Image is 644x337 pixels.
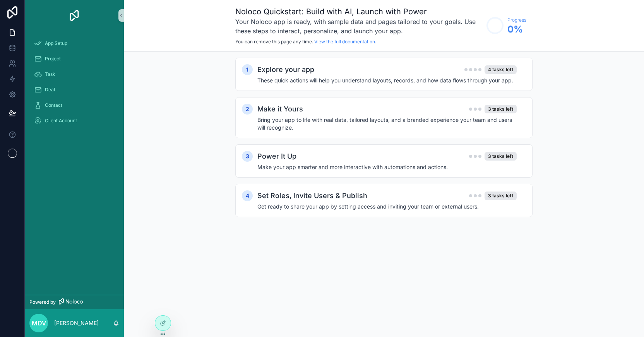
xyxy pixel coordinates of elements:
[29,52,119,66] a: Project
[54,319,99,327] p: [PERSON_NAME]
[257,163,517,171] h4: Make your app smarter and more interactive with automations and actions.
[68,9,80,22] img: App logo
[25,31,124,138] div: scrollable content
[29,83,119,97] a: Deal
[45,40,67,46] span: App Setup
[507,17,526,23] span: Progress
[485,105,517,113] div: 3 tasks left
[32,318,46,328] span: MdV
[485,152,517,161] div: 3 tasks left
[257,77,517,84] h4: These quick actions will help you understand layouts, records, and how data flows through your app.
[507,23,526,36] span: 0 %
[29,114,119,128] a: Client Account
[485,192,517,200] div: 3 tasks left
[124,51,644,239] div: scrollable content
[45,118,77,124] span: Client Account
[314,39,376,44] a: View the full documentation.
[242,151,253,162] div: 3
[29,299,56,305] span: Powered by
[242,104,253,115] div: 2
[242,64,253,75] div: 1
[257,190,367,201] h2: Set Roles, Invite Users & Publish
[242,190,253,201] div: 4
[25,295,124,309] a: Powered by
[257,203,517,210] h4: Get ready to share your app by setting access and inviting your team or external users.
[45,87,55,93] span: Deal
[45,56,61,62] span: Project
[257,64,314,75] h2: Explore your app
[235,6,483,17] h1: Noloco Quickstart: Build with AI, Launch with Power
[485,65,517,74] div: 4 tasks left
[257,151,296,162] h2: Power It Up
[45,71,55,77] span: Task
[257,104,303,115] h2: Make it Yours
[45,102,62,108] span: Contact
[235,17,483,36] h3: Your Noloco app is ready, with sample data and pages tailored to your goals. Use these steps to i...
[257,116,517,132] h4: Bring your app to life with real data, tailored layouts, and a branded experience your team and u...
[29,36,119,50] a: App Setup
[235,39,313,44] span: You can remove this page any time.
[29,98,119,112] a: Contact
[29,67,119,81] a: Task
